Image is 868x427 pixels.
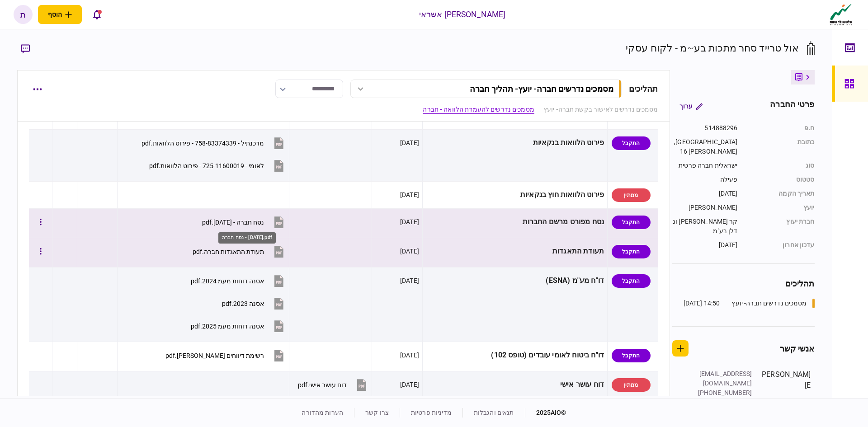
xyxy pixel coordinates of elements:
[142,140,264,147] div: מרכנתיל - 758-83374339 - פירוט הלוואות.pdf
[191,277,264,285] div: אסנה דוחות מעמ 2024.pdf
[218,232,276,244] div: נסח חברה - [DATE].pdf
[747,203,815,212] div: יועץ
[672,175,738,184] div: פעילה
[770,98,814,114] div: פרטי החברה
[543,105,658,114] a: מסמכים נדרשים לאישור בקשת חברה- יועץ
[672,240,738,250] div: [DATE]
[193,241,286,262] button: תעודת התאגדות חברה.pdf
[474,409,514,416] a: תנאים והגבלות
[426,375,604,395] div: דוח עושר אישי
[672,137,738,156] div: [GEOGRAPHIC_DATA], 16 [PERSON_NAME]
[612,349,651,362] div: התקבל
[693,388,752,398] div: [PHONE_NUMBER]
[400,217,419,226] div: [DATE]
[191,316,286,336] button: אסנה דוחות מעמ 2025.pdf
[672,217,738,236] div: קר [PERSON_NAME] ונדלן בע"מ
[222,300,264,307] div: אסנה 2023.pdf
[747,161,815,170] div: סוג
[426,212,604,232] div: נסח מפורט מרשם החברות
[629,83,658,95] div: תהליכים
[202,219,264,226] div: נסח חברה - 11.8.2025.pdf
[684,299,720,308] div: 14:50 [DATE]
[193,248,264,255] div: תעודת התאגדות חברה.pdf
[350,80,622,98] button: מסמכים נדרשים חברה- יועץ- תהליך חברה
[672,98,710,114] button: ערוך
[672,161,738,170] div: ישראלית חברה פרטית
[426,345,604,366] div: דו"ח ביטוח לאומי עובדים (טופס 102)
[149,162,264,169] div: לאומי - 725-11600019 - פירוט הלוואות.pdf
[747,240,815,250] div: עדכון אחרון
[426,133,604,153] div: פירוט הלוואות בנקאיות
[672,123,738,133] div: 514888296
[298,375,368,395] button: דוח עושר אישי.pdf
[426,271,604,291] div: דו"ח מע"מ (ESNA)
[400,138,419,147] div: [DATE]
[626,41,799,56] div: אול טרייד סחר מתכות בע~מ - לקוח עסקי
[14,5,33,24] button: ת
[423,105,534,114] a: מסמכים נדרשים להעמדת הלוואה - חברה
[191,271,286,291] button: אסנה דוחות מעמ 2024.pdf
[400,247,419,256] div: [DATE]
[612,188,651,202] div: ממתין
[672,189,738,198] div: [DATE]
[400,190,419,199] div: [DATE]
[612,245,651,258] div: התקבל
[142,133,286,153] button: מרכנתיל - 758-83374339 - פירוט הלוואות.pdf
[525,408,566,418] div: © 2025 AIO
[87,5,106,24] button: פתח רשימת התראות
[411,409,452,416] a: מדיניות פרטיות
[165,345,286,366] button: רשימת דיווחים בל.pdf
[747,217,815,236] div: חברת יעוץ
[672,203,738,212] div: [PERSON_NAME]
[612,216,651,229] div: התקבל
[426,241,604,262] div: תעודת התאגדות
[672,277,815,290] div: תהליכים
[222,293,286,314] button: אסנה 2023.pdf
[470,84,613,94] div: מסמכים נדרשים חברה- יועץ - תהליך חברה
[38,5,82,24] button: פתח תפריט להוספת לקוח
[747,137,815,156] div: כתובת
[684,299,815,308] a: מסמכים נדרשים חברה- יועץ14:50 [DATE]
[202,212,286,232] button: נסח חברה - 11.8.2025.pdf
[165,352,264,359] div: רשימת דיווחים בל.pdf
[612,274,651,288] div: התקבל
[400,380,419,389] div: [DATE]
[298,381,347,389] div: דוח עושר אישי.pdf
[747,175,815,184] div: סטטוס
[149,155,286,176] button: לאומי - 725-11600019 - פירוט הלוואות.pdf
[400,276,419,285] div: [DATE]
[191,323,264,330] div: אסנה דוחות מעמ 2025.pdf
[747,189,815,198] div: תאריך הקמה
[400,351,419,360] div: [DATE]
[828,3,854,26] img: client company logo
[693,369,752,388] div: [EMAIL_ADDRESS][DOMAIN_NAME]
[419,9,506,20] div: [PERSON_NAME] אשראי
[365,409,389,416] a: צרו קשר
[612,136,651,150] div: התקבל
[612,378,651,392] div: ממתין
[780,343,815,355] div: אנשי קשר
[302,409,343,416] a: הערות מהדורה
[747,123,815,133] div: ח.פ
[426,185,604,205] div: פירוט הלוואות חוץ בנקאיות
[731,299,807,308] div: מסמכים נדרשים חברה- יועץ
